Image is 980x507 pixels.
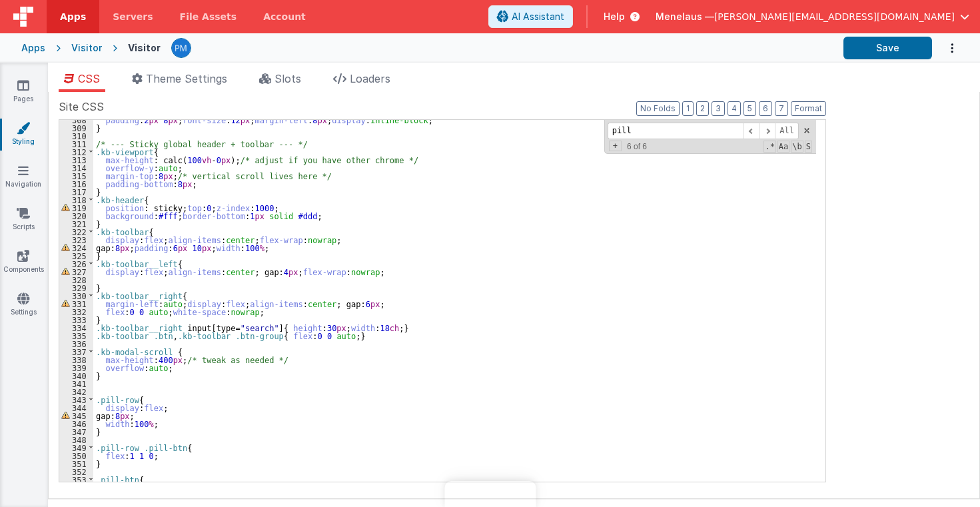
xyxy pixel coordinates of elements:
div: 328 [59,276,93,284]
span: Help [604,10,625,23]
div: 325 [59,252,93,260]
div: Visitor [128,41,161,55]
div: 313 [59,156,93,164]
div: 352 [59,468,93,476]
span: Loaders [350,72,390,85]
span: Servers [113,10,153,23]
div: 315 [59,172,93,180]
div: 310 [59,132,93,140]
div: 330 [59,292,93,300]
span: RegExp Search [763,141,775,153]
div: 311 [59,140,93,148]
div: 336 [59,340,93,348]
button: 7 [775,101,788,116]
span: Apps [60,10,86,23]
span: Menelaus — [656,10,714,23]
div: 308 [59,116,93,124]
div: 339 [59,364,93,372]
button: Options [932,35,959,62]
button: 1 [682,101,694,116]
span: Alt-Enter [775,123,799,139]
div: 348 [59,436,93,444]
input: Search for [608,123,743,139]
div: 342 [59,388,93,396]
div: 332 [59,308,93,316]
button: Save [843,37,932,59]
button: Format [791,101,826,116]
div: 309 [59,124,93,132]
span: CaseSensitive Search [777,141,789,153]
div: 353 [59,476,93,484]
div: 333 [59,316,93,324]
button: 2 [696,101,709,116]
span: 6 of 6 [622,142,652,151]
div: 350 [59,452,93,460]
span: Theme Settings [146,72,227,85]
div: 319 [59,204,93,212]
div: 351 [59,460,93,468]
div: 321 [59,220,93,228]
div: 346 [59,420,93,428]
button: No Folds [636,101,680,116]
div: 326 [59,260,93,268]
div: 320 [59,212,93,220]
div: 324 [59,244,93,252]
button: 4 [728,101,741,116]
div: 338 [59,356,93,364]
span: AI Assistant [512,10,564,23]
span: Toggel Replace mode [609,141,622,151]
div: 343 [59,396,93,404]
div: 337 [59,348,93,356]
span: Slots [274,72,301,85]
span: Whole Word Search [791,141,803,153]
div: 312 [59,148,93,156]
span: File Assets [180,10,237,23]
div: 331 [59,300,93,308]
div: 340 [59,372,93,380]
div: 316 [59,180,93,188]
div: 318 [59,196,93,204]
button: AI Assistant [488,5,573,28]
div: 345 [59,412,93,420]
div: 317 [59,188,93,196]
span: Search In Selection [805,141,812,153]
span: CSS [78,72,100,85]
button: 6 [759,101,772,116]
div: 347 [59,428,93,436]
div: 341 [59,380,93,388]
div: 314 [59,164,93,172]
div: 327 [59,268,93,276]
button: 3 [712,101,725,116]
div: 344 [59,404,93,412]
div: Apps [21,41,45,55]
div: 322 [59,228,93,236]
div: 334 [59,324,93,332]
div: 335 [59,332,93,340]
button: 5 [743,101,756,116]
img: a12ed5ba5769bda9d2665f51d2850528 [172,39,191,57]
span: [PERSON_NAME][EMAIL_ADDRESS][DOMAIN_NAME] [714,10,955,23]
div: Visitor [71,41,102,55]
div: 323 [59,236,93,244]
span: Site CSS [59,99,104,115]
div: 329 [59,284,93,292]
button: Menelaus — [PERSON_NAME][EMAIL_ADDRESS][DOMAIN_NAME] [656,10,969,23]
div: 349 [59,444,93,452]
